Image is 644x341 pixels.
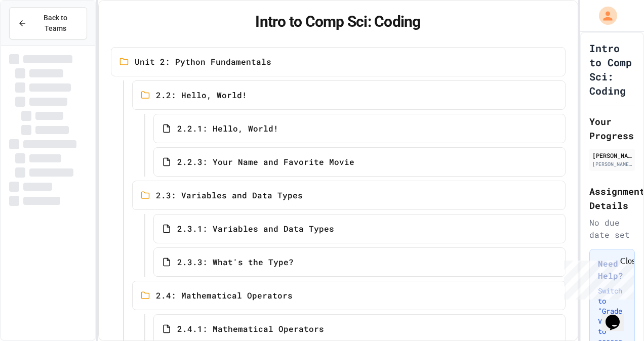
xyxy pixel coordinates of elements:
button: Back to Teams [9,7,87,39]
a: 2.3.1: Variables and Data Types [153,214,566,243]
span: 2.3.1: Variables and Data Types [177,223,334,235]
div: [PERSON_NAME][EMAIL_ADDRESS][PERSON_NAME][DOMAIN_NAME] [592,160,632,168]
span: Back to Teams [33,13,78,34]
span: 2.4: Mathematical Operators [156,289,293,302]
div: No due date set [589,217,635,241]
span: 2.2: Hello, World! [156,89,247,101]
a: 2.2.3: Your Name and Favorite Movie [153,147,566,177]
h1: Intro to Comp Sci: Coding [111,13,566,31]
span: 2.4.1: Mathematical Operators [177,323,324,335]
span: 2.2.1: Hello, World! [177,122,278,135]
span: 2.3: Variables and Data Types [156,189,303,201]
iframe: chat widget [560,257,634,300]
h2: Assignment Details [589,184,635,212]
div: [PERSON_NAME] [592,151,632,160]
span: Unit 2: Python Fundamentals [135,56,271,68]
div: Chat with us now!Close [4,4,70,64]
div: My Account [588,4,620,27]
h1: Intro to Comp Sci: Coding [589,41,635,98]
span: 2.3.3: What's the Type? [177,256,294,268]
h2: Your Progress [589,114,635,143]
a: 2.2.1: Hello, World! [153,114,566,143]
span: 2.2.3: Your Name and Favorite Movie [177,156,354,168]
a: 2.3.3: What's the Type? [153,247,566,277]
iframe: chat widget [601,301,634,331]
